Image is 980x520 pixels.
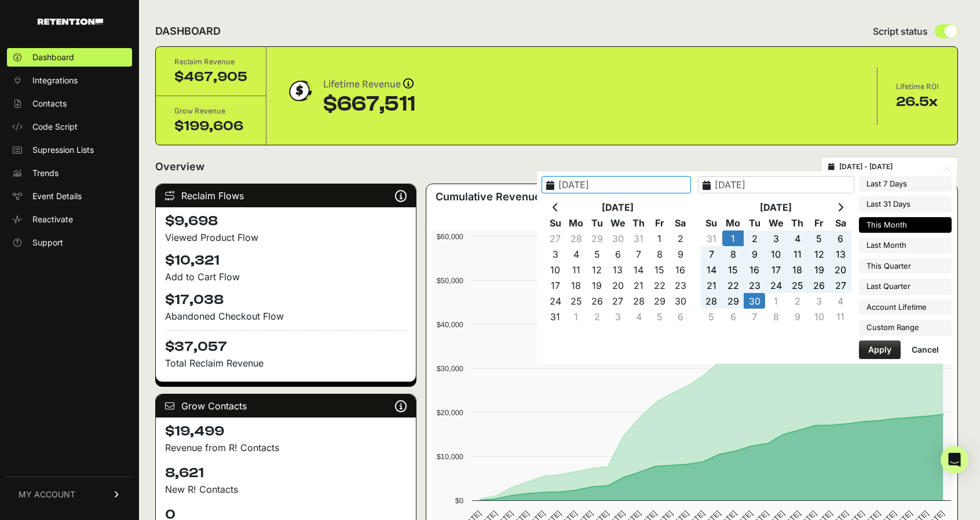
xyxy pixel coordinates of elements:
[787,246,808,262] td: 11
[587,230,608,246] td: 29
[545,262,566,277] td: 10
[608,277,628,293] td: 20
[649,309,670,324] td: 5
[545,246,566,262] td: 3
[545,230,566,246] td: 27
[566,277,587,293] td: 18
[437,276,463,285] text: $50,000
[566,293,587,309] td: 25
[701,309,722,324] td: 5
[670,230,691,246] td: 2
[701,215,722,230] th: Su
[701,262,722,277] td: 14
[859,217,952,233] li: This Month
[744,230,765,246] td: 2
[744,215,765,230] th: Tu
[670,293,691,309] td: 30
[628,262,649,277] td: 14
[859,258,952,274] li: This Quarter
[722,246,744,262] td: 8
[722,262,744,277] td: 15
[165,212,407,230] h4: $9,698
[859,279,952,295] li: Last Quarter
[32,237,63,248] span: Support
[744,293,765,309] td: 30
[165,441,407,455] p: Revenue from R! Contacts
[649,262,670,277] td: 15
[32,144,94,156] span: Supression Lists
[165,251,407,270] h4: $10,321
[165,464,407,482] h4: 8,621
[765,262,787,277] td: 17
[701,246,722,262] td: 7
[830,309,851,324] td: 11
[165,230,407,244] div: Viewed Product Flow
[902,340,948,359] button: Cancel
[859,196,952,213] li: Last 31 Days
[809,246,830,262] td: 12
[628,215,649,230] th: Th
[628,293,649,309] td: 28
[165,309,407,323] div: Abandoned Checkout Flow
[566,230,587,246] td: 28
[722,230,744,246] td: 1
[32,121,78,133] span: Code Script
[649,246,670,262] td: 8
[744,309,765,324] td: 7
[545,215,566,230] th: Su
[174,105,247,117] div: Grow Revenue
[437,364,463,373] text: $30,000
[7,94,132,113] a: Contacts
[670,262,691,277] td: 16
[587,277,608,293] td: 19
[722,309,744,324] td: 6
[587,215,608,230] th: Tu
[859,340,901,359] button: Apply
[566,199,670,215] th: [DATE]
[155,159,204,175] h2: Overview
[896,93,939,111] div: 26.5x
[809,309,830,324] td: 10
[670,309,691,324] td: 6
[670,246,691,262] td: 9
[165,482,407,496] p: New R! Contacts
[787,230,808,246] td: 4
[32,75,78,86] span: Integrations
[859,299,952,316] li: Account Lifetime
[649,277,670,293] td: 22
[7,164,132,182] a: Trends
[32,214,73,225] span: Reactivate
[608,262,628,277] td: 13
[941,446,968,474] div: Open Intercom Messenger
[649,215,670,230] th: Fr
[285,76,314,105] img: dollar-coin-05c43ed7efb7bc0c12610022525b4bbbb207c7efeef5aecc26f025e68dcafac9.png
[587,309,608,324] td: 2
[873,24,928,38] span: Script status
[830,246,851,262] td: 13
[545,293,566,309] td: 24
[437,408,463,417] text: $20,000
[670,215,691,230] th: Sa
[32,167,58,179] span: Trends
[701,293,722,309] td: 28
[38,19,103,25] img: Retention.com
[32,191,82,202] span: Event Details
[765,230,787,246] td: 3
[787,309,808,324] td: 9
[628,246,649,262] td: 7
[7,118,132,136] a: Code Script
[701,230,722,246] td: 31
[722,293,744,309] td: 29
[7,141,132,159] a: Supression Lists
[787,293,808,309] td: 2
[165,422,407,441] h4: $19,499
[628,230,649,246] td: 31
[765,215,787,230] th: We
[670,277,691,293] td: 23
[765,293,787,309] td: 1
[608,293,628,309] td: 27
[7,71,132,90] a: Integrations
[830,215,851,230] th: Sa
[165,270,407,284] div: Add to Cart Flow
[722,277,744,293] td: 22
